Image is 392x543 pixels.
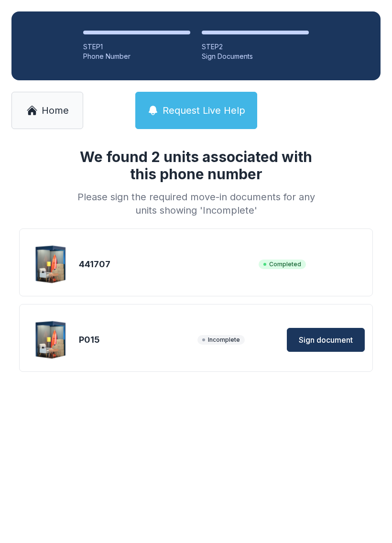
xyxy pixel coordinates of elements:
div: STEP 1 [83,42,190,52]
span: Home [42,104,69,117]
div: P015 [79,333,194,347]
div: STEP 2 [202,42,309,52]
span: Request Live Help [163,104,245,117]
span: Incomplete [197,335,245,345]
span: Completed [259,260,306,269]
div: Phone Number [83,52,190,61]
span: Sign document [299,334,353,346]
div: Please sign the required move-in documents for any units showing 'Incomplete' [74,190,318,217]
div: Sign Documents [202,52,309,61]
h1: We found 2 units associated with this phone number [74,148,318,183]
div: 441707 [79,258,255,271]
